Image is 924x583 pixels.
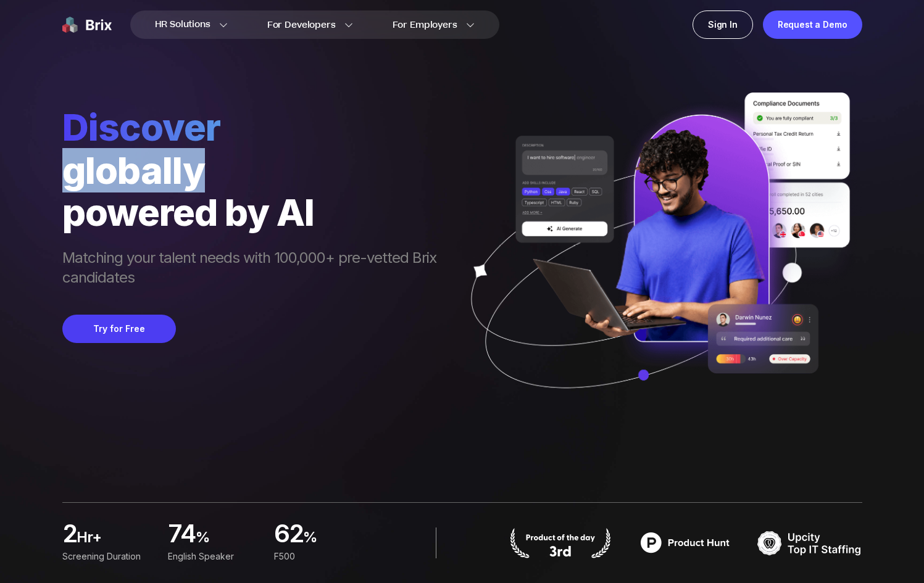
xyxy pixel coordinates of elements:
[393,19,457,31] span: For Employers
[267,19,336,31] span: For Developers
[273,523,303,547] span: 62
[508,527,613,558] img: product hunt badge
[62,315,176,343] button: Try for Free
[155,15,210,35] span: HR Solutions
[757,527,862,558] img: TOP IT STAFFING
[62,105,449,149] span: Discover
[693,10,753,39] a: Sign In
[62,550,153,563] div: Screening duration
[168,550,259,563] div: English Speaker
[62,191,449,233] div: powered by AI
[77,527,153,552] span: hr+
[62,248,449,290] span: Matching your talent needs with 100,000+ pre-vetted Brix candidates
[763,10,862,39] a: Request a Demo
[62,149,449,191] div: globally
[273,550,364,563] div: F500
[449,93,862,424] img: ai generate
[196,527,259,552] span: %
[168,523,196,547] span: 74
[633,527,738,558] img: product hunt badge
[62,523,77,547] span: 2
[303,527,365,552] span: %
